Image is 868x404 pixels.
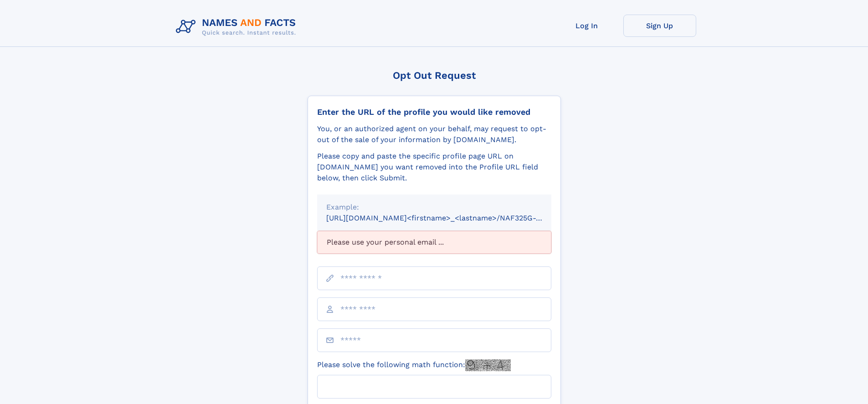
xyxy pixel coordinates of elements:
div: Please copy and paste the specific profile page URL on [DOMAIN_NAME] you want removed into the Pr... [317,151,551,184]
div: Enter the URL of the profile you would like removed [317,107,551,117]
div: Please use your personal email ... [317,231,551,254]
img: Logo Names and Facts [172,15,303,39]
div: You, or an authorized agent on your behalf, may request to opt-out of the sale of your informatio... [317,123,551,145]
small: [URL][DOMAIN_NAME]<firstname>_<lastname>/NAF325G-xxxxxxxx [326,214,569,222]
div: Opt Out Request [308,70,561,81]
label: Please solve the following math function: [317,359,511,371]
a: Sign Up [623,15,696,37]
div: Example: [326,202,542,213]
a: Log In [550,15,623,37]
